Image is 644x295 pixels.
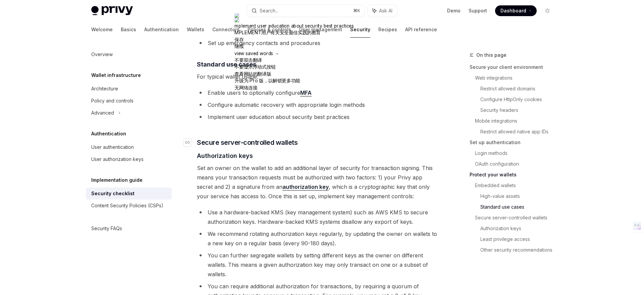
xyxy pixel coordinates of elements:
[197,61,256,68] strong: Standard use cases
[495,5,537,16] a: Dashboard
[350,22,370,38] a: Security
[197,251,439,279] li: You can further segregate wallets by setting different keys as the owner on different wallets. Th...
[197,208,439,226] li: Use a hardware-backed KMS (key management system) such as AWS KMS to secure authorization keys. H...
[234,78,300,84] span: 升级为 Pro 版，以解锁更多功能
[368,5,397,17] button: Ask AI
[86,141,172,153] a: User authentication
[86,95,172,107] a: Policy and controls
[234,85,257,90] span: 无网络连接
[197,38,439,48] li: Set up emergency contacts and procedures
[91,71,141,79] h5: Wallet infrastructure
[234,64,275,70] span: 当您下次选取文字时，将不会再看见浮动式按钮。
[234,50,354,56] div: view saved words →
[121,22,136,38] a: Basics
[234,13,354,18] img: en.png
[234,23,354,29] div: mplement user education about security best practices
[197,138,298,147] span: Secure server-controlled wallets
[470,169,558,180] a: Protect your wallets
[282,183,329,191] a: authorization key
[480,191,558,202] a: High-value assets
[197,229,439,248] li: We recommend rotating authorization keys regularly, by updating the owner on wallets to a new key...
[144,22,179,38] a: Authentication
[480,105,558,116] a: Security headers
[247,5,364,17] button: Search...⌘K
[86,153,172,165] a: User authorization keys
[197,151,253,160] span: Authorization keys
[470,62,558,73] a: Secure your client environment
[183,138,197,147] a: Navigate to header
[470,137,558,148] a: Set up authentication
[234,36,354,43] div: 保存
[378,22,397,38] a: Recipes
[197,163,439,201] span: Set an owner on the wallet to add an additional layer of security for transaction signing. This m...
[86,83,172,95] a: Architecture
[91,176,143,184] h5: Implementation guide
[91,189,135,198] div: Security checklist
[260,7,278,15] div: Search...
[475,159,558,169] a: OAuth configuration
[197,88,439,97] li: Enable users to optionally configure
[197,112,439,122] li: Implement user education about security best practices
[475,148,558,159] a: Login methods
[480,234,558,245] a: Least privilege access
[469,7,487,14] a: Support
[475,73,558,83] a: Web integrations
[91,22,113,38] a: Welcome
[91,6,133,15] img: light logo
[187,22,204,38] a: Wallets
[86,187,172,200] a: Security checklist
[234,43,354,50] div: 继续
[86,222,172,235] a: Security FAQs
[91,109,114,117] div: Advanced
[480,83,558,94] a: Restrict allowed domains
[91,155,144,163] div: User authorization keys
[234,18,354,23] img: zh.png
[379,7,392,14] span: Ask AI
[86,200,172,212] a: Content Security Policies (CSPs)
[91,97,133,105] div: Policy and controls
[480,202,558,212] a: Standard use cases
[447,7,461,14] a: Demo
[91,202,163,210] div: Content Security Policies (CSPs)
[234,57,262,63] span: 当您下次双击某个单词时，将不会再看见翻译窗口。
[91,143,134,151] div: User authentication
[542,5,553,16] button: Toggle dark mode
[91,130,126,138] h5: Authentication
[234,71,271,77] a: 此网站已有翻译版
[91,50,113,58] div: Overview
[197,72,439,81] span: For typical wallet usage:
[480,223,558,234] a: Authorization keys
[197,100,439,110] li: Configure automatic recovery with appropriate login methods
[476,51,506,59] span: On this page
[480,94,558,105] a: Configure HttpOnly cookies
[212,22,239,38] a: Connectors
[475,116,558,126] a: Mobile integrations
[475,212,558,223] a: Secure server-controlled wallets
[300,89,312,96] a: MFA
[480,245,558,255] a: Other security recommendations
[353,8,360,13] span: ⌘ K
[500,7,526,14] span: Dashboard
[480,126,558,137] a: Restrict allowed native app IDs
[91,85,118,93] div: Architecture
[234,29,354,36] div: MPLEMENT用户有关安全最佳实践的教育
[86,48,172,60] a: Overview
[405,22,437,38] a: API reference
[91,224,122,233] div: Security FAQs
[475,180,558,191] a: Embedded wallets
